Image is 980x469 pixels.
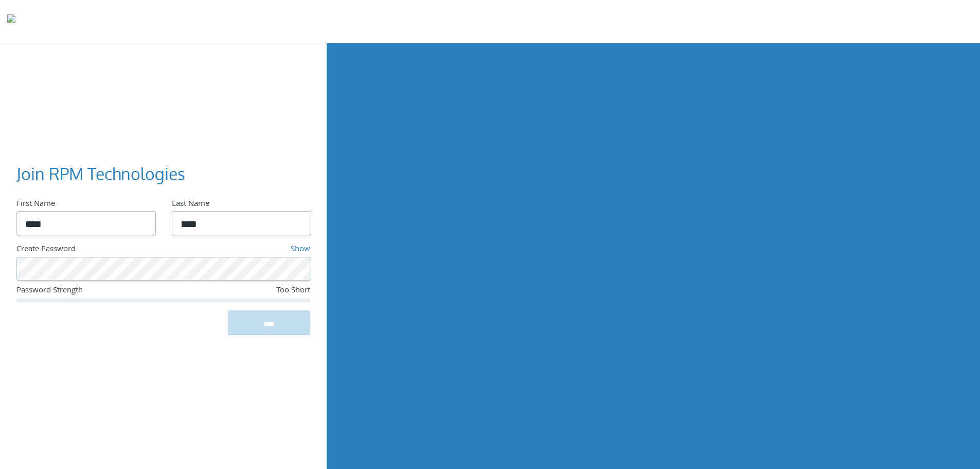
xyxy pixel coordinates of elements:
[291,243,310,256] a: Show
[16,198,155,212] div: First Name
[172,198,310,212] div: Last Name
[7,11,15,31] img: todyl-logo-dark.svg
[16,285,212,298] div: Password Strength
[212,285,310,298] div: Too Short
[16,163,302,186] h3: Join RPM Technologies
[16,244,204,257] div: Create Password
